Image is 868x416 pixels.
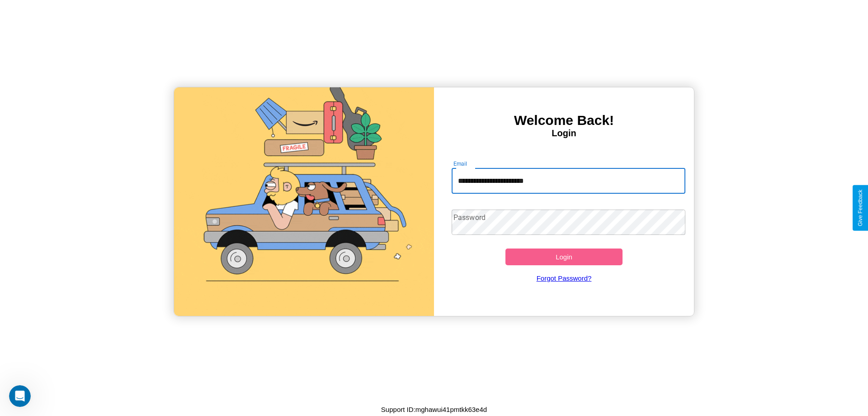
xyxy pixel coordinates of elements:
a: Forgot Password? [447,265,681,291]
div: Give Feedback [857,190,863,226]
img: gif [174,87,434,316]
p: Support ID: mghawui41pmtkk63e4d [381,403,487,416]
button: Login [505,249,623,265]
iframe: Intercom live chat [9,385,31,407]
label: Email [453,160,467,167]
h4: Login [434,128,694,139]
h3: Welcome Back! [434,113,694,128]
